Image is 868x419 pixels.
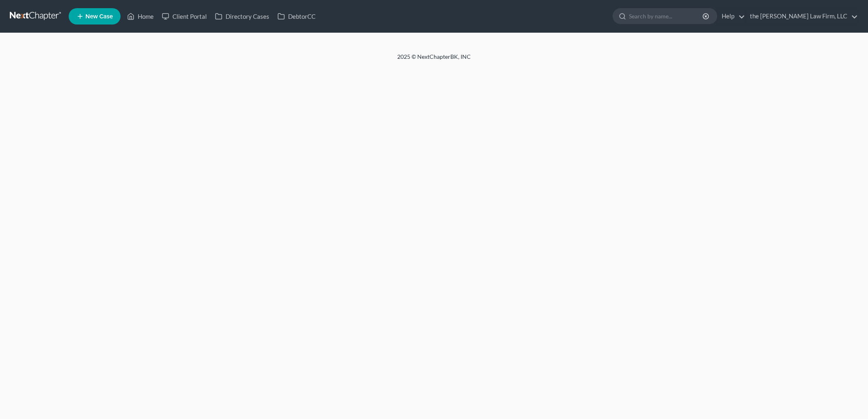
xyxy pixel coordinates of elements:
a: Directory Cases [211,9,273,24]
div: 2025 © NextChapterBK, INC [201,53,667,67]
a: Home [123,9,158,24]
a: DebtorCC [273,9,320,24]
a: Help [718,9,745,24]
a: the [PERSON_NAME] Law Firm, LLC [746,9,858,24]
a: Client Portal [158,9,211,24]
span: New Case [85,13,113,20]
input: Search by name... [629,9,704,24]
